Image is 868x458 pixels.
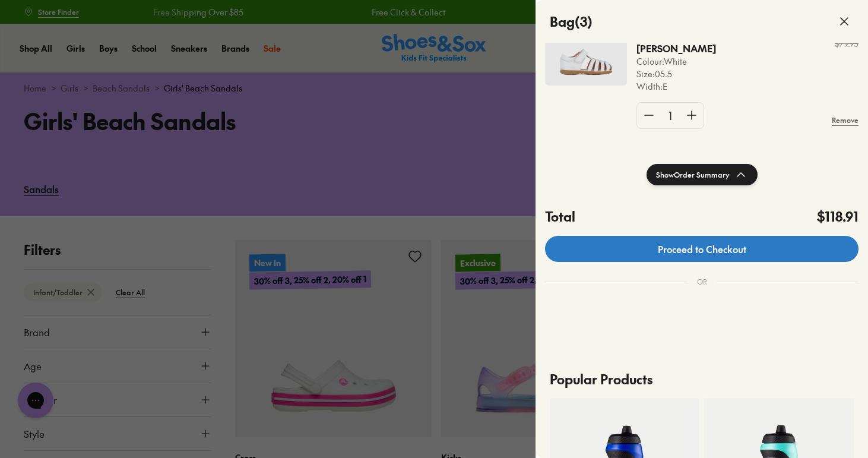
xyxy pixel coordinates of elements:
[661,103,680,128] div: 1
[545,207,575,226] h4: Total
[636,80,716,93] p: Width : E
[636,55,716,68] p: Colour: White
[545,236,859,262] a: Proceed to Checkout
[817,207,859,226] h4: $118.91
[550,360,854,399] p: Popular Products
[647,164,758,185] button: ShowOrder Summary
[636,42,700,55] p: [PERSON_NAME]
[636,68,716,80] p: Size : 05.5
[550,12,593,31] h4: Bag ( 3 )
[828,37,859,50] s: $79.95
[545,311,859,343] iframe: PayPal-paypal
[688,267,717,296] div: OR
[6,4,42,40] button: Gorgias live chat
